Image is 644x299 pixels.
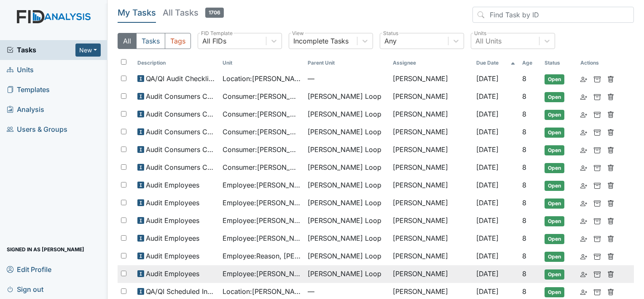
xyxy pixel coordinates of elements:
td: [PERSON_NAME] [389,141,473,159]
a: Delete [607,127,614,137]
input: Find Task by ID [472,7,634,23]
a: Archive [594,233,601,243]
span: Audit Consumers Charts [146,109,216,119]
a: Archive [594,180,601,190]
span: Audit Consumers Charts [146,144,216,155]
span: Open [545,198,564,209]
a: Delete [607,91,614,101]
td: [PERSON_NAME] [389,159,473,177]
span: Audit Employees [146,233,199,243]
span: Users & Groups [7,123,67,136]
a: Delete [607,251,614,261]
th: Toggle SortBy [304,56,389,70]
th: Toggle SortBy [541,56,577,70]
span: [DATE] [476,110,499,118]
a: Archive [594,91,601,101]
span: Employee : [PERSON_NAME] [223,180,301,190]
a: Archive [594,286,601,296]
span: Signed in as [PERSON_NAME] [7,243,84,256]
span: 8 [522,128,526,136]
span: 8 [522,269,526,278]
th: Assignee [389,56,473,70]
th: Actions [577,56,619,70]
th: Toggle SortBy [219,56,304,70]
span: Audit Employees [146,198,199,208]
input: Toggle All Rows Selected [121,59,126,65]
span: 8 [522,163,526,171]
span: [PERSON_NAME] Loop [308,233,381,243]
span: [PERSON_NAME] Loop [308,109,381,119]
span: Employee : [PERSON_NAME][GEOGRAPHIC_DATA] [223,215,301,226]
span: Open [545,128,564,138]
a: Delete [607,144,614,155]
span: Employee : [PERSON_NAME] [223,233,301,243]
span: [DATE] [476,216,499,225]
span: 8 [522,252,526,260]
a: Archive [594,109,601,119]
span: 8 [522,198,526,207]
span: 8 [522,181,526,189]
span: Audit Consumers Charts [146,162,216,172]
span: 8 [522,145,526,154]
span: Audit Consumers Charts [146,127,216,137]
span: [DATE] [476,252,499,260]
span: Consumer : [PERSON_NAME] [223,91,301,101]
span: [DATE] [476,198,499,207]
td: [PERSON_NAME] [389,247,473,265]
div: Type filter [118,33,191,49]
span: Audit Employees [146,180,199,190]
span: Consumer : [PERSON_NAME] [223,144,301,155]
span: [PERSON_NAME] Loop [308,162,381,172]
button: Tasks [136,33,165,49]
span: Open [545,216,564,226]
span: Employee : [PERSON_NAME]'[PERSON_NAME] [223,198,301,208]
a: Delete [607,286,614,296]
span: [PERSON_NAME] Loop [308,127,381,137]
span: Tasks [7,45,75,55]
td: [PERSON_NAME] [389,70,473,88]
span: [DATE] [476,92,499,101]
td: [PERSON_NAME] [389,88,473,106]
span: 8 [522,287,526,296]
a: Archive [594,269,601,279]
span: Open [545,269,564,280]
span: Audit Consumers Charts [146,91,216,101]
span: Location : [PERSON_NAME] Loop [223,73,301,84]
span: 8 [522,216,526,225]
span: Audit Employees [146,269,199,279]
span: [PERSON_NAME] Loop [308,198,381,208]
div: Any [384,36,397,46]
h5: My Tasks [118,7,156,19]
span: — [308,73,386,84]
span: Open [545,92,564,102]
a: Archive [594,215,601,226]
span: [PERSON_NAME] Loop [308,180,381,190]
span: [DATE] [476,269,499,278]
button: Tags [165,33,191,49]
td: [PERSON_NAME] [389,177,473,194]
td: [PERSON_NAME] [389,123,473,141]
a: Archive [594,144,601,155]
span: [DATE] [476,181,499,189]
span: 8 [522,234,526,242]
span: [DATE] [476,163,499,171]
h5: All Tasks [163,7,224,19]
span: Consumer : [PERSON_NAME] [223,162,301,172]
span: 1706 [205,8,224,18]
span: Open [545,287,564,297]
span: [PERSON_NAME] Loop [308,269,381,279]
span: Sign out [7,283,43,296]
span: Employee : [PERSON_NAME] [223,269,301,279]
a: Delete [607,180,614,190]
a: Delete [607,198,614,208]
a: Delete [607,215,614,226]
span: [DATE] [476,74,499,83]
span: Consumer : [PERSON_NAME] [223,127,301,137]
span: QA/QI Scheduled Inspection [146,286,216,296]
a: Delete [607,109,614,119]
span: [PERSON_NAME] Loop [308,91,381,101]
a: Archive [594,198,601,208]
button: New [75,43,101,57]
span: 8 [522,74,526,83]
span: Open [545,110,564,120]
